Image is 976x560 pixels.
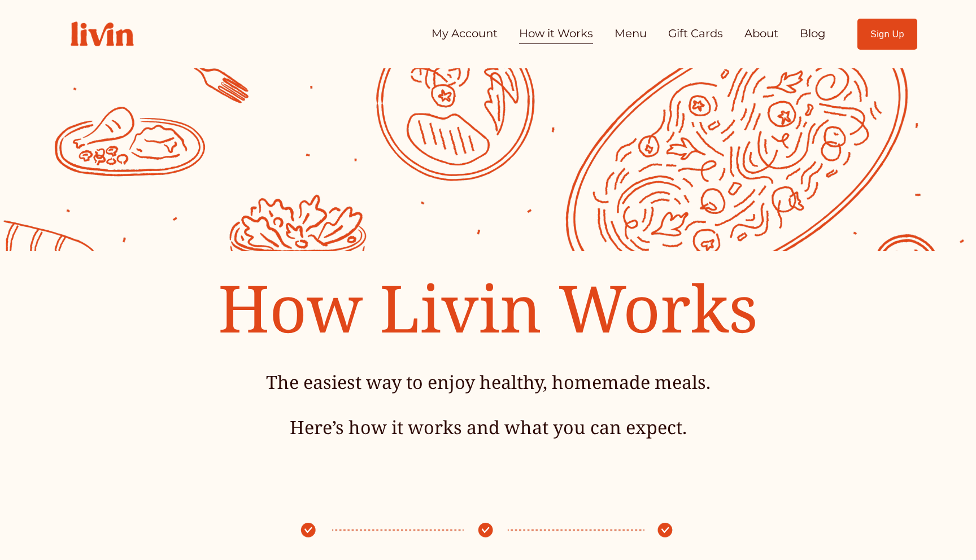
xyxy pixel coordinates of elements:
a: How it Works [519,23,593,45]
a: Blog [800,23,826,45]
a: Gift Cards [668,23,723,45]
img: Livin [59,10,146,58]
a: My Account [432,23,498,45]
span: How Livin Works [218,263,758,352]
h4: The easiest way to enjoy healthy, homemade meals. [150,370,826,395]
a: Sign Up [857,19,918,50]
a: About [744,23,778,45]
h4: Here’s how it works and what you can expect. [150,415,826,440]
a: Menu [615,23,647,45]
